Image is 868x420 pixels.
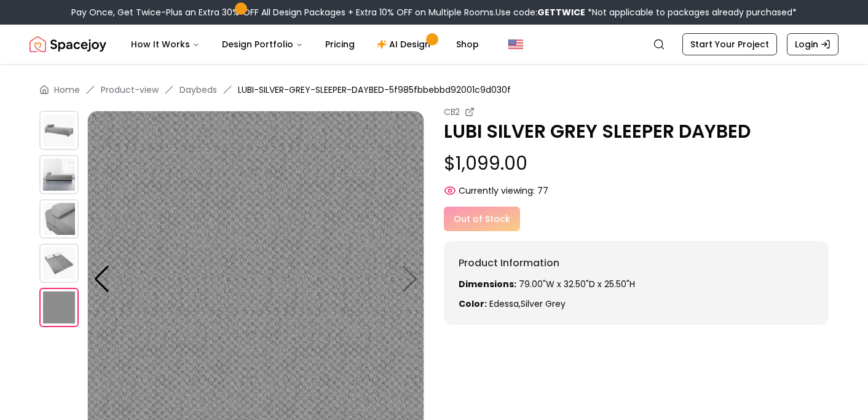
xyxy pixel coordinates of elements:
a: Login [787,33,838,55]
span: 77 [537,184,548,197]
img: Spacejoy Logo [30,32,106,57]
img: https://storage.googleapis.com/spacejoy-main/assets/5f985fbbebbd92001c9d030f/product_2_jm926m3o13f7 [39,199,79,239]
a: Pricing [315,32,365,57]
a: Start Your Project [682,33,777,55]
a: Home [54,84,80,96]
a: Daybeds [180,84,217,96]
div: Pay Once, Get Twice-Plus an Extra 30% OFF All Design Packages + Extra 10% OFF on Multiple Rooms. [71,6,797,18]
p: $1,099.00 [444,153,829,175]
p: LUBI SILVER GREY SLEEPER DAYBED [444,121,829,143]
img: United States [508,37,523,52]
span: Currently viewing: [459,184,535,197]
img: https://storage.googleapis.com/spacejoy-main/assets/5f985fbbebbd92001c9d030f/product_4_hd24dao5am7 [39,288,79,327]
a: Product-view [101,84,159,96]
nav: breadcrumb [39,84,829,96]
span: *Not applicable to packages already purchased* [585,6,797,18]
button: How It Works [121,32,210,57]
a: Shop [446,32,489,57]
a: Spacejoy [30,32,106,57]
strong: Color: [459,298,487,310]
p: 79.00"W x 32.50"D x 25.50"H [459,278,814,290]
h6: Product Information [459,256,814,271]
img: https://storage.googleapis.com/spacejoy-main/assets/5f985fbbebbd92001c9d030f/product_0_dm54gop4dni [39,111,79,150]
nav: Main [121,32,489,57]
span: silver grey [521,298,566,310]
strong: Dimensions: [459,278,516,290]
img: https://storage.googleapis.com/spacejoy-main/assets/5f985fbbebbd92001c9d030f/product_1_pef4c461e61 [39,155,79,194]
nav: Global [30,25,838,64]
span: LUBI-SILVER-GREY-SLEEPER-DAYBED-5f985fbbebbd92001c9d030f [238,84,511,96]
img: https://storage.googleapis.com/spacejoy-main/assets/5f985fbbebbd92001c9d030f/product_3_ddmdkj248e97 [39,244,79,283]
span: Use code: [495,6,585,18]
a: AI Design [367,32,444,57]
button: Design Portfolio [212,32,313,57]
span: edessa , [489,298,521,310]
small: CB2 [444,106,460,118]
b: GETTWICE [537,6,585,18]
